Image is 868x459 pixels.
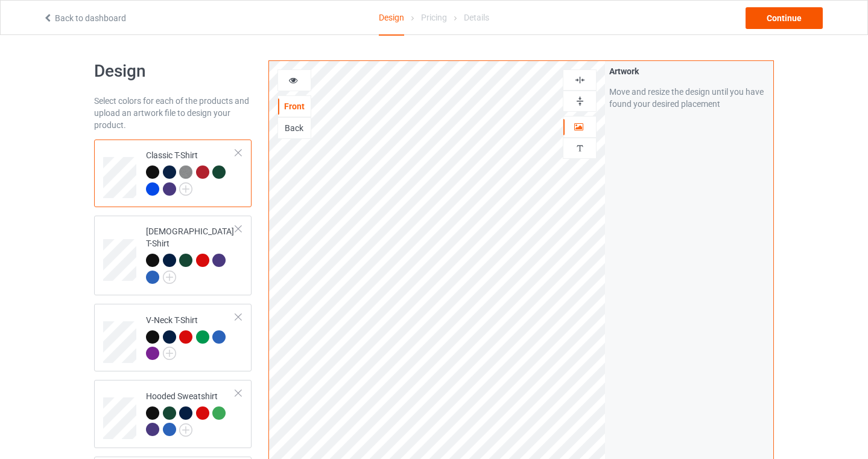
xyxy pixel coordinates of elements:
h1: Design [94,60,252,82]
div: Hooded Sweatshirt [94,380,252,448]
div: Front [278,100,311,112]
div: Select colors for each of the products and upload an artwork file to design your product. [94,95,252,131]
div: [DEMOGRAPHIC_DATA] T-Shirt [146,225,236,283]
div: Hooded Sweatshirt [146,390,236,435]
img: svg%3E%0A [574,95,586,107]
img: svg%3E%0A [574,143,586,154]
div: V-Neck T-Shirt [146,314,236,359]
img: svg+xml;base64,PD94bWwgdmVyc2lvbj0iMS4wIiBlbmNvZGluZz0iVVRGLTgiPz4KPHN2ZyB3aWR0aD0iMjJweCIgaGVpZ2... [179,182,192,196]
img: svg+xml;base64,PD94bWwgdmVyc2lvbj0iMS4wIiBlbmNvZGluZz0iVVRGLTgiPz4KPHN2ZyB3aWR0aD0iMjJweCIgaGVpZ2... [163,347,176,360]
div: Classic T-Shirt [146,149,236,194]
img: svg+xml;base64,PD94bWwgdmVyc2lvbj0iMS4wIiBlbmNvZGluZz0iVVRGLTgiPz4KPHN2ZyB3aWR0aD0iMjJweCIgaGVpZ2... [179,423,192,437]
div: Classic T-Shirt [94,140,252,207]
a: Back to dashboard [43,13,126,23]
img: svg+xml;base64,PD94bWwgdmVyc2lvbj0iMS4wIiBlbmNvZGluZz0iVVRGLTgiPz4KPHN2ZyB3aWR0aD0iMjJweCIgaGVpZ2... [163,271,176,284]
div: [DEMOGRAPHIC_DATA] T-Shirt [94,216,252,295]
div: Pricing [421,1,447,34]
div: Back [278,122,311,134]
div: Move and resize the design until you have found your desired placement [609,86,769,110]
img: heather_texture.png [179,165,192,179]
img: svg%3E%0A [574,74,586,86]
div: Design [379,1,404,36]
div: Continue [746,7,823,29]
div: Artwork [609,65,769,77]
div: Details [464,1,489,34]
div: V-Neck T-Shirt [94,304,252,371]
